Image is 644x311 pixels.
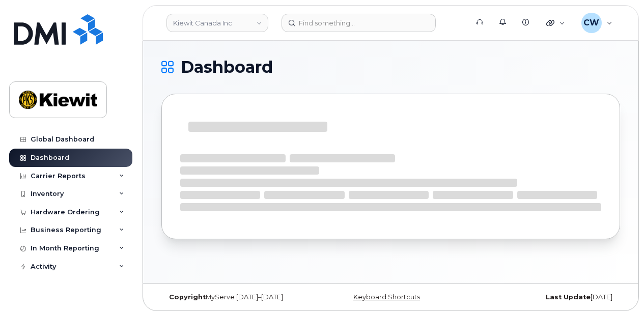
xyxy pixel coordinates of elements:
div: [DATE] [467,293,620,301]
strong: Copyright [169,293,206,301]
strong: Last Update [546,293,591,301]
a: Keyboard Shortcuts [353,293,420,301]
div: MyServe [DATE]–[DATE] [161,293,314,301]
span: Dashboard [181,60,273,75]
